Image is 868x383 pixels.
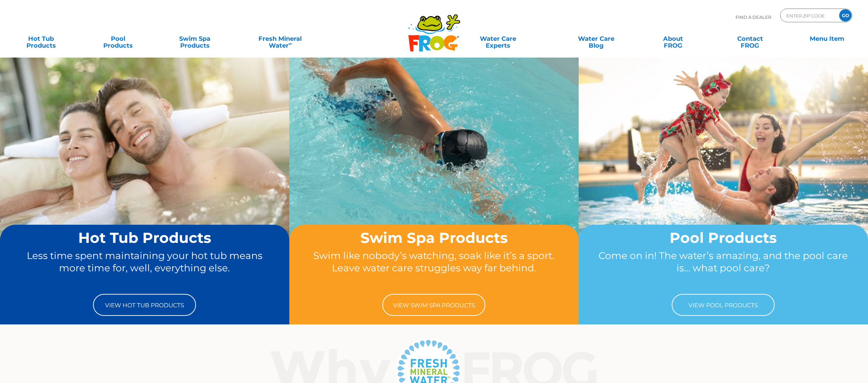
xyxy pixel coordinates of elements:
[13,249,276,287] p: Less time spent maintaining your hot tub means more time for, well, everything else.
[793,32,861,46] a: Menu Item
[562,32,630,46] a: Water CareBlog
[161,32,229,46] a: Swim SpaProducts
[736,9,771,26] p: Find A Dealer
[716,32,784,46] a: ContactFROG
[592,230,855,246] h2: Pool Products
[13,230,276,246] h2: Hot Tub Products
[839,9,852,22] input: GO
[289,57,579,273] img: home-banner-swim-spa-short
[592,249,855,287] p: Come on in! The water’s amazing, and the pool care is… what pool care?
[639,32,707,46] a: AboutFROG
[289,41,292,46] sup: ∞
[238,32,323,46] a: Fresh MineralWater∞
[442,32,554,46] a: Water CareExperts
[382,294,485,316] a: View Swim Spa Products
[7,32,75,46] a: Hot TubProducts
[786,11,832,21] input: Zip Code Form
[579,57,868,273] img: home-banner-pool-short
[672,294,775,316] a: View Pool Products
[302,230,566,246] h2: Swim Spa Products
[302,249,566,287] p: Swim like nobody’s watching, soak like it’s a sport. Leave water care struggles way far behind.
[93,294,196,316] a: View Hot Tub Products
[84,32,152,46] a: PoolProducts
